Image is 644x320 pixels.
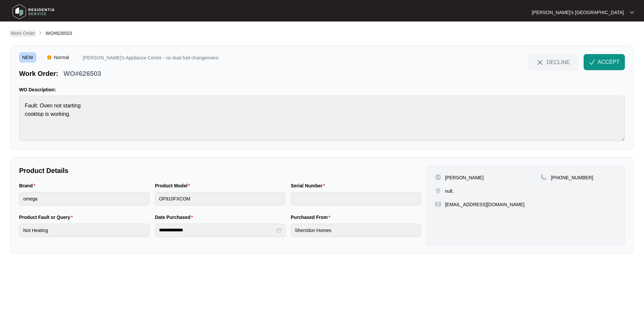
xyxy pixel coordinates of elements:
[11,30,35,37] p: Work Order
[46,31,72,36] span: WO#626503
[630,11,634,14] img: dropdown arrow
[19,214,75,221] label: Product Fault or Query
[155,182,193,189] label: Product Model
[19,224,150,237] input: Product Fault or Query
[291,192,421,205] input: Serial Number
[598,58,620,66] span: ACCEPT
[159,227,275,234] input: Date Purchased
[19,182,38,189] label: Brand
[445,201,525,208] p: [EMAIL_ADDRESS][DOMAIN_NAME]
[589,59,595,65] img: check-Icon
[9,30,36,37] a: Work Order
[584,54,625,70] button: check-IconACCEPT
[63,69,101,78] p: WO#626503
[51,52,72,62] span: Normal
[291,214,333,221] label: Purchased From
[10,2,57,22] img: residentia service logo
[83,55,218,62] p: [PERSON_NAME]'s Appliance Centre - no dual fuel changeovers
[19,166,421,175] p: Product Details
[536,58,544,66] img: close-Icon
[19,96,625,141] textarea: Fault: Oven not starting cooktop is working.
[19,52,36,62] span: NEW
[445,174,484,181] p: [PERSON_NAME]
[155,214,196,221] label: Date Purchased
[532,9,624,16] p: [PERSON_NAME]'s [GEOGRAPHIC_DATA]
[19,69,58,78] p: Work Order:
[47,55,51,59] img: Vercel Logo
[528,54,578,70] button: close-IconDECLINE
[435,174,441,180] img: user-pin
[38,30,43,36] img: chevron-right
[291,224,421,237] input: Purchased From
[435,188,441,194] img: map-pin
[445,188,454,194] p: null,
[435,201,441,207] img: map-pin
[547,58,570,66] span: DECLINE
[19,192,150,205] input: Brand
[155,192,285,205] input: Product Model
[291,182,328,189] label: Serial Number
[541,174,547,180] img: map-pin
[551,174,593,181] p: [PHONE_NUMBER]
[19,86,625,93] p: WO Description:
